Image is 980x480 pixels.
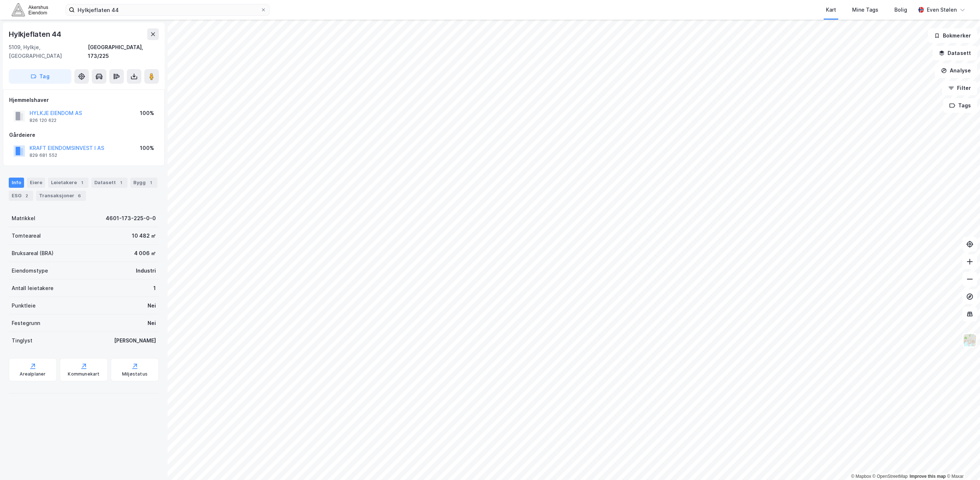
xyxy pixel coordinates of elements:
[20,371,46,377] div: Arealplaner
[78,179,86,186] div: 1
[935,63,977,78] button: Analyse
[12,249,54,258] div: Bruksareal (BRA)
[114,336,156,345] div: [PERSON_NAME]
[136,266,156,275] div: Industri
[852,5,878,14] div: Mine Tags
[122,371,148,377] div: Miljøstatus
[944,445,980,480] iframe: Chat Widget
[9,69,71,84] button: Tag
[12,214,35,223] div: Matrikkel
[826,5,836,14] div: Kart
[873,474,908,479] a: OpenStreetMap
[68,371,99,377] div: Kommunekart
[12,336,32,345] div: Tinglyst
[851,474,871,479] a: Mapbox
[9,131,158,139] div: Gårdeiere
[23,192,30,199] div: 2
[36,191,86,201] div: Transaksjoner
[147,179,154,186] div: 1
[943,98,977,113] button: Tags
[148,319,156,328] div: Nei
[148,301,156,310] div: Nei
[140,144,154,152] div: 100%
[134,249,156,258] div: 4 006 ㎡
[894,5,907,14] div: Bolig
[30,118,56,123] div: 826 120 622
[9,96,158,104] div: Hjemmelshaver
[153,284,156,293] div: 1
[9,28,63,40] div: Hylkjeflaten 44
[117,179,125,186] div: 1
[963,333,977,347] img: Z
[933,46,977,60] button: Datasett
[91,178,128,188] div: Datasett
[130,178,157,188] div: Bygg
[12,284,54,293] div: Antall leietakere
[48,178,89,188] div: Leietakere
[942,81,977,95] button: Filter
[944,445,980,480] div: Kontrollprogram for chat
[132,231,156,240] div: 10 482 ㎡
[9,191,33,201] div: ESG
[12,301,36,310] div: Punktleie
[106,214,156,223] div: 4601-173-225-0-0
[928,28,977,43] button: Bokmerker
[927,5,957,14] div: Even Stølen
[9,43,88,60] div: 5109, Hylkje, [GEOGRAPHIC_DATA]
[12,231,41,240] div: Tomteareal
[9,178,24,188] div: Info
[88,43,159,60] div: [GEOGRAPHIC_DATA], 173/225
[30,152,57,158] div: 829 681 552
[75,4,260,15] input: Søk på adresse, matrikkel, gårdeiere, leietakere eller personer
[12,3,48,16] img: akershus-eiendom-logo.9091f326c980b4bce74ccdd9f866810c.svg
[27,178,45,188] div: Eiere
[140,109,154,118] div: 100%
[910,474,946,479] a: Improve this map
[12,319,40,328] div: Festegrunn
[12,266,48,275] div: Eiendomstype
[76,192,83,199] div: 6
